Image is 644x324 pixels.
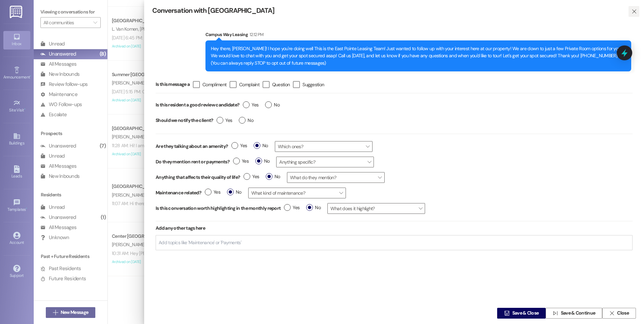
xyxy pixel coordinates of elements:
[239,81,259,88] span: Complaint
[284,204,299,211] span: Yes
[602,308,636,319] button: Close
[266,173,280,180] span: No
[156,174,240,181] label: Anything that affects their quality of life?
[512,310,539,317] span: Save & Close
[205,189,220,196] span: Yes
[609,311,614,316] i: 
[243,101,258,108] span: Yes
[504,311,509,316] i: 
[156,158,230,165] label: Do they mention rent or payments?
[255,158,270,165] span: No
[217,117,232,124] span: Yes
[227,189,241,196] span: No
[231,142,247,149] span: Yes
[302,81,324,88] span: Suggestion
[202,81,226,88] span: Compliment
[275,141,373,152] span: Which ones?
[617,310,629,317] span: Close
[553,311,558,316] i: 
[156,100,239,110] label: Is this resident a good review candidate?
[156,221,633,235] div: Add any other tags here
[233,158,249,165] span: Yes
[205,31,631,40] div: Campus Way Leasing
[497,308,546,319] button: Save & Close
[272,81,290,88] span: Question
[156,81,190,88] span: Is this message a
[327,203,425,214] span: What does it highlight?
[152,6,620,15] div: Conversation with [GEOGRAPHIC_DATA]
[546,308,602,319] button: Save & Continue
[306,204,321,211] span: No
[248,31,264,38] div: 12:12 PM
[287,172,385,183] span: What do they mention?
[632,9,637,14] i: 
[156,143,228,150] label: Are they talking about an amenity?
[276,157,374,167] span: Anything specific?
[156,205,281,212] label: Is this conversation worth highlighting in the monthly report
[244,173,259,180] span: Yes
[239,117,253,124] span: No
[211,45,626,67] div: Hey there, [PERSON_NAME]! I hope you're doing well This is the East Pointe Leasing Team! Just wan...
[254,142,268,149] span: No
[248,188,346,198] span: What kind of maintenance?
[159,240,242,246] input: Add topics like 'Maintenance' or 'Payments'
[561,310,595,317] span: Save & Continue
[265,101,280,108] span: No
[156,115,213,126] label: Should we notify the client?
[156,189,201,196] label: Maintenance related?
